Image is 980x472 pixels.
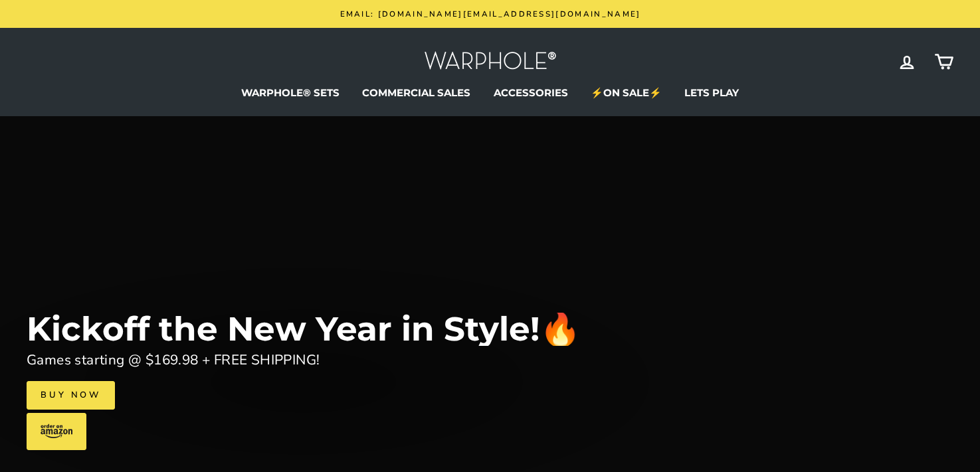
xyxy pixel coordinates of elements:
a: ACCESSORIES [484,83,578,103]
span: Email: [DOMAIN_NAME][EMAIL_ADDRESS][DOMAIN_NAME] [340,9,641,19]
div: Kickoff the New Year in Style!🔥 [27,313,581,346]
a: COMMERCIAL SALES [352,83,480,103]
div: Games starting @ $169.98 + FREE SHIPPING! [27,349,320,371]
ul: Primary [27,83,953,103]
a: Email: [DOMAIN_NAME][EMAIL_ADDRESS][DOMAIN_NAME] [30,7,951,21]
a: LETS PLAY [674,83,749,103]
a: WARPHOLE® SETS [231,83,349,103]
a: ⚡ON SALE⚡ [581,83,672,103]
img: Warphole [424,48,557,76]
a: Buy Now [27,381,115,409]
img: amazon-logo.svg [41,424,72,439]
